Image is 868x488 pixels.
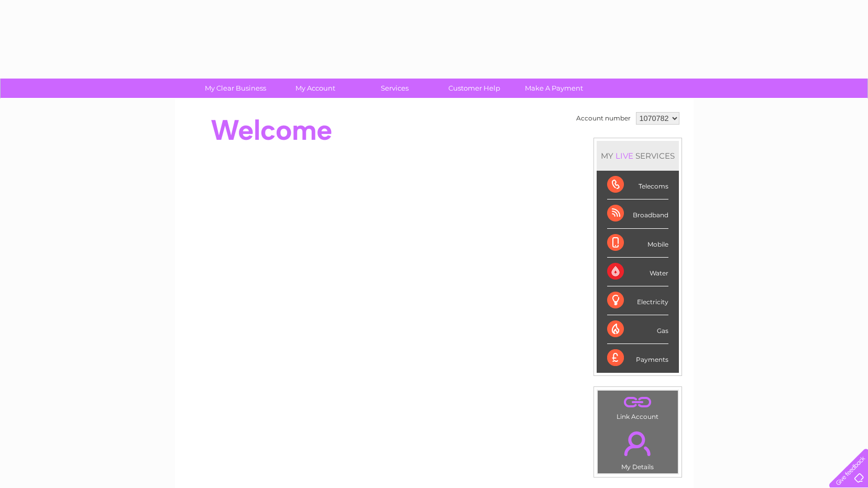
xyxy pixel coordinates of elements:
td: Link Account [597,390,678,423]
div: Gas [607,315,668,344]
div: Mobile [607,229,668,258]
div: Telecoms [607,171,668,199]
td: Account number [574,109,633,127]
a: My Clear Business [192,79,279,98]
a: . [600,393,675,412]
div: Payments [607,344,668,372]
div: LIVE [613,151,635,161]
div: Electricity [607,286,668,315]
div: Water [607,258,668,286]
a: . [600,425,675,462]
a: Make A Payment [511,79,597,98]
td: My Details [597,423,678,474]
div: Broadband [607,199,668,228]
a: Services [351,79,438,98]
a: Customer Help [431,79,518,98]
div: MY SERVICES [597,141,679,171]
a: My Account [272,79,358,98]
